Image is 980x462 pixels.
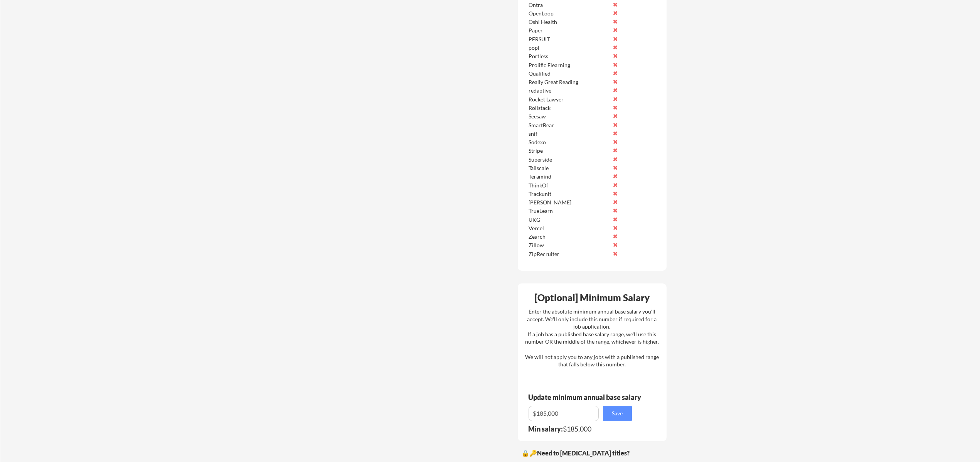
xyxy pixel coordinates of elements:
[529,27,610,34] div: Paper
[525,308,659,368] div: Enter the absolute minimum annual base salary you'll accept. We'll only include this number if re...
[529,70,610,78] div: Qualified
[529,199,610,206] div: [PERSON_NAME]
[529,216,610,224] div: UKG
[520,293,664,302] div: [Optional] Minimum Salary
[529,241,610,249] div: Zillow
[529,164,610,172] div: Tailscale
[529,35,610,43] div: PERSUIT
[529,233,610,241] div: Zearch
[529,138,610,146] div: Sodexo
[529,18,610,26] div: Oshi Health
[529,182,610,189] div: ThinkOf
[529,207,610,215] div: TrueLearn
[528,425,563,433] strong: Min salary:
[529,130,610,138] div: snif
[529,173,610,180] div: Teramind
[529,224,610,232] div: Vercel
[529,113,610,120] div: Seesaw
[528,394,644,401] div: Update minimum annual base salary
[529,10,610,17] div: OpenLoop
[529,78,610,86] div: Really Great Reading
[529,87,610,94] div: redaptive
[529,156,610,164] div: Superside
[529,250,610,258] div: ZipRecruiter
[529,147,610,155] div: Stripe
[529,96,610,103] div: Rocket Lawyer
[529,190,610,198] div: Trackunit
[529,61,610,69] div: Prolific Elearning
[529,1,610,9] div: Ontra
[529,121,610,129] div: SmartBear
[537,449,630,457] strong: Need to [MEDICAL_DATA] titles?
[529,52,610,60] div: Portless
[528,425,637,432] div: $185,000
[529,44,610,52] div: popl
[603,406,632,421] button: Save
[529,104,610,112] div: Rollstack
[529,406,599,421] input: E.g. $100,000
